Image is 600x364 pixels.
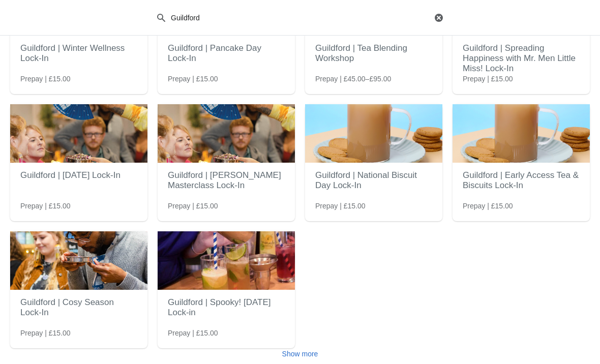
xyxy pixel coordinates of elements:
[315,165,432,196] h2: Guildford | National Biscuit Day Lock-In
[168,38,285,69] h2: Guildford | Pancake Day Lock-In
[10,231,147,290] img: Guildford | Cosy Season Lock-In
[158,231,295,290] img: Guildford | Spooky! Halloween Lock-in
[315,201,366,211] span: Prepay | £15.00
[168,74,218,84] span: Prepay | £15.00
[20,74,71,84] span: Prepay | £15.00
[282,350,318,358] span: Show more
[315,74,391,84] span: Prepay | £45.00–£95.00
[168,328,218,338] span: Prepay | £15.00
[10,104,147,163] img: Guildford | Easter Lock-In
[20,328,71,338] span: Prepay | £15.00
[168,201,218,211] span: Prepay | £15.00
[20,292,137,323] h2: Guildford | Cosy Season Lock-In
[463,74,513,84] span: Prepay | £15.00
[305,104,442,163] img: Guildford | National Biscuit Day Lock-In
[463,165,580,196] h2: Guildford | Early Access Tea & Biscuits Lock-In
[434,13,444,23] button: Clear
[168,292,285,323] h2: Guildford | Spooky! [DATE] Lock-in
[20,201,71,211] span: Prepay | £15.00
[20,38,137,69] h2: Guildford | Winter Wellness Lock-In
[168,165,285,196] h2: Guildford | [PERSON_NAME] Masterclass Lock-In
[20,165,137,186] h2: Guildford | [DATE] Lock-In
[158,104,295,163] img: Guildford | Earl Grey Masterclass Lock-In
[278,345,322,363] button: Show more
[170,9,432,27] input: Search
[315,38,432,69] h2: Guildford | Tea Blending Workshop
[463,201,513,211] span: Prepay | £15.00
[463,38,580,79] h2: Guildford | Spreading Happiness with Mr. Men Little Miss! Lock-In
[453,104,590,163] img: Guildford | Early Access Tea & Biscuits Lock-In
